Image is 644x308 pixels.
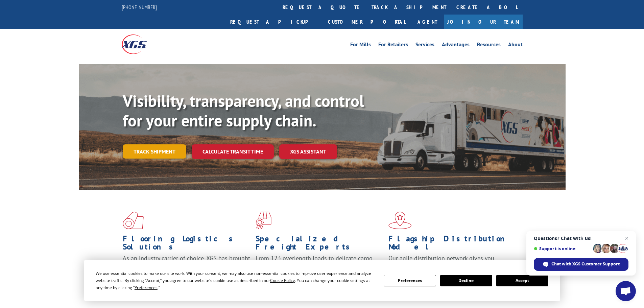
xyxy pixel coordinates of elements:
a: About [508,42,523,49]
img: xgs-icon-focused-on-flooring-red [256,212,271,229]
a: Services [415,42,434,49]
span: As an industry carrier of choice, XGS has brought innovation and dedication to flooring logistics... [123,254,250,278]
p: From 123 overlength loads to delicate cargo, our experienced staff knows the best way to move you... [256,254,383,284]
a: Advantages [442,42,470,49]
a: Resources [477,42,501,49]
div: Cookie Consent Prompt [84,260,560,301]
button: Accept [496,275,548,286]
span: Support is online [534,246,591,251]
img: xgs-icon-total-supply-chain-intelligence-red [123,212,144,229]
span: Cookie Policy [270,278,295,283]
a: XGS ASSISTANT [279,144,337,159]
button: Preferences [384,275,436,286]
img: xgs-icon-flagship-distribution-model-red [388,212,412,229]
a: Agent [411,15,444,29]
a: Calculate transit time [192,144,274,159]
a: Customer Portal [323,15,411,29]
a: Request a pickup [225,15,323,29]
a: [PHONE_NUMBER] [122,4,157,10]
span: Chat with XGS Customer Support [551,261,620,267]
span: Questions? Chat with us! [534,236,628,241]
span: Chat with XGS Customer Support [534,258,628,271]
a: Open chat [616,281,636,301]
span: Our agile distribution network gives you nationwide inventory management on demand. [388,254,513,270]
b: Visibility, transparency, and control for your entire supply chain. [123,90,364,131]
span: Preferences [135,285,158,290]
a: Track shipment [123,144,186,159]
h1: Flooring Logistics Solutions [123,235,251,254]
div: We use essential cookies to make our site work. With your consent, we may also use non-essential ... [96,270,376,291]
h1: Flagship Distribution Model [388,235,516,254]
button: Decline [440,275,492,286]
h1: Specialized Freight Experts [256,235,383,254]
a: For Mills [350,42,371,49]
a: For Retailers [378,42,408,49]
a: Join Our Team [444,15,523,29]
